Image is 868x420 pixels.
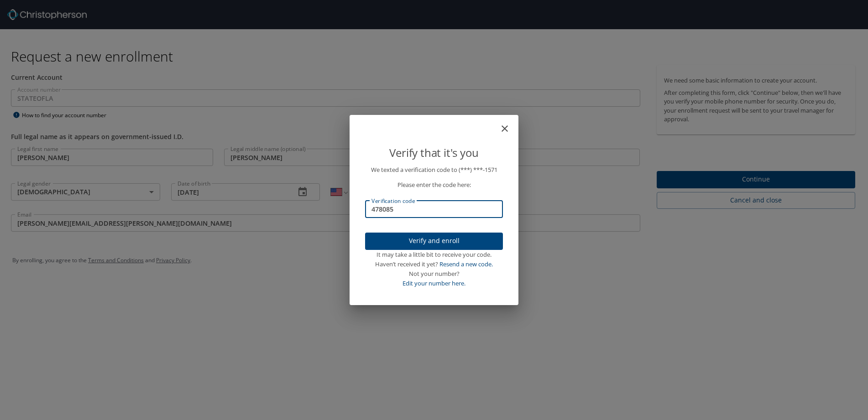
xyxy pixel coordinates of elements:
button: close [504,119,515,130]
div: Haven’t received it yet? [365,259,503,269]
p: Verify that it's you [365,144,503,161]
p: We texted a verification code to (***) ***- 1571 [365,165,503,175]
a: Edit your number here. [403,279,465,287]
button: Verify and enroll [365,233,503,250]
div: It may take a little bit to receive your code. [365,250,503,259]
span: Verify and enroll [372,235,496,247]
div: Not your number? [365,269,503,279]
a: Resend a new code. [439,260,493,268]
p: Please enter the code here: [365,180,503,190]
